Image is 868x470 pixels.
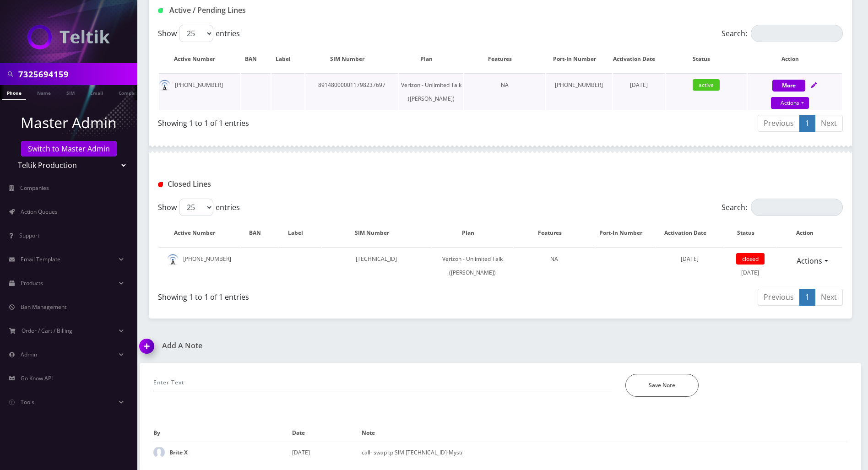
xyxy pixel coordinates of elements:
[21,303,66,311] span: Ban Management
[271,46,305,72] th: Label: activate to sort column ascending
[815,289,843,306] a: Next
[362,442,847,463] td: call- swap tp SIM [TECHNICAL_ID]-Mysti
[791,252,828,270] a: Actions
[140,341,494,350] a: Add A Note
[62,85,79,99] a: SIM
[153,424,292,442] th: By
[751,25,843,42] input: Search:
[158,180,377,189] h1: Closed Lines
[21,208,58,216] span: Action Queues
[18,65,135,83] input: Search in Company
[772,80,805,92] button: More
[758,115,800,132] a: Previous
[613,46,665,72] th: Activation Date: activate to sort column ascending
[22,327,72,335] span: Order / Cart / Billing
[158,114,494,129] div: Showing 1 to 1 of 1 entries
[432,220,513,246] th: Plan: activate to sort column ascending
[21,351,37,358] span: Admin
[514,247,595,284] td: NA
[748,46,842,72] th: Action: activate to sort column ascending
[21,255,60,263] span: Email Template
[159,247,240,284] td: [PHONE_NUMBER]
[21,279,43,287] span: Products
[20,184,49,192] span: Companies
[241,220,278,246] th: BAN: activate to sort column ascending
[159,46,240,72] th: Active Number: activate to sort column ascending
[777,220,842,246] th: Action : activate to sort column ascending
[724,247,776,284] td: [DATE]
[546,73,612,110] td: [PHONE_NUMBER]
[159,73,240,110] td: [PHONE_NUMBER]
[815,115,843,132] a: Next
[279,220,321,246] th: Label: activate to sort column ascending
[322,247,431,284] td: [TECHNICAL_ID]
[158,199,240,216] label: Show entries
[399,73,463,110] td: Verizon - Unlimited Talk ([PERSON_NAME])
[179,25,213,42] select: Showentries
[399,46,463,72] th: Plan: activate to sort column ascending
[799,115,815,132] a: 1
[799,289,815,306] a: 1
[724,220,776,246] th: Status: activate to sort column ascending
[158,25,240,42] label: Show entries
[2,85,26,100] a: Phone
[158,6,377,15] h1: Active / Pending Lines
[514,220,595,246] th: Features: activate to sort column ascending
[464,73,545,110] td: NA
[736,253,765,265] span: closed
[693,79,720,91] span: active
[158,8,163,13] img: Active / Pending Lines
[656,220,723,246] th: Activation Date: activate to sort column ascending
[625,374,699,397] button: Save Note
[21,374,53,382] span: Go Know API
[153,374,612,391] input: Enter Text
[305,46,398,72] th: SIM Number: activate to sort column ascending
[305,73,398,110] td: 891480000011798237697
[432,247,513,284] td: Verizon - Unlimited Talk ([PERSON_NAME])
[159,220,240,246] th: Active Number: activate to sort column descending
[179,199,213,216] select: Showentries
[158,182,163,187] img: Closed Lines
[21,398,34,406] span: Tools
[771,97,809,109] a: Actions
[722,199,843,216] label: Search:
[758,289,800,306] a: Previous
[292,424,362,442] th: Date
[169,448,188,456] strong: Brite X
[722,25,843,42] label: Search:
[681,255,699,263] span: [DATE]
[322,220,431,246] th: SIM Number: activate to sort column ascending
[241,46,271,72] th: BAN: activate to sort column ascending
[19,232,39,239] span: Support
[33,85,55,99] a: Name
[630,81,648,89] span: [DATE]
[751,199,843,216] input: Search:
[158,288,494,303] div: Showing 1 to 1 of 1 entries
[27,25,110,49] img: Teltik Production
[86,85,108,99] a: Email
[666,46,747,72] th: Status: activate to sort column ascending
[21,141,117,157] a: Switch to Master Admin
[596,220,655,246] th: Port-In Number: activate to sort column ascending
[114,85,145,99] a: Company
[292,442,362,463] td: [DATE]
[546,46,612,72] th: Port-In Number: activate to sort column ascending
[167,254,179,265] img: default.png
[464,46,545,72] th: Features: activate to sort column ascending
[362,424,847,442] th: Note
[159,80,170,91] img: default.png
